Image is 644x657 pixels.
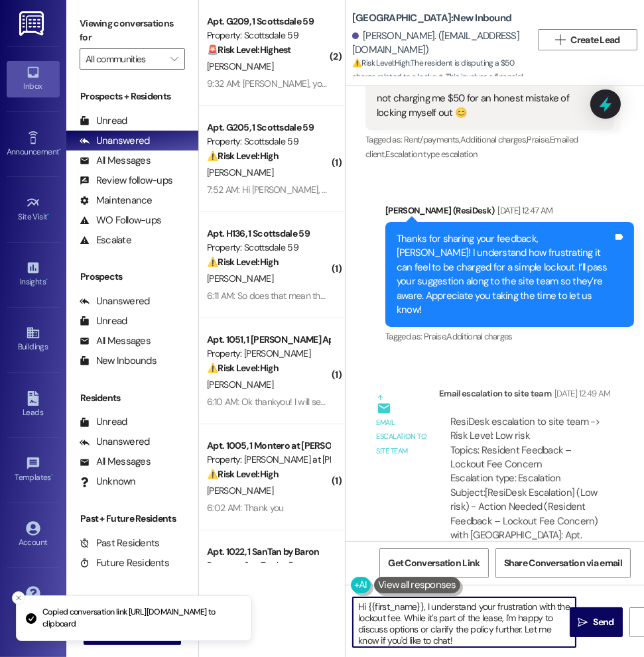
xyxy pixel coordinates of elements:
div: Unanswered [80,294,150,308]
div: Review follow-ups [80,174,172,188]
div: All Messages [80,154,151,168]
strong: ⚠️ Risk Level: High [207,150,279,162]
a: Buildings [7,322,60,357]
span: [PERSON_NAME] [207,379,273,390]
div: 6:11 AM: So does that mean that is making it not usable anymore? [207,290,456,302]
div: Subject: [ResiDesk Escalation] (Low risk) - Action Needed (Resident Feedback – Lockout Fee Concer... [450,486,603,571]
div: Tagged as: [385,327,634,346]
i:  [555,34,565,45]
div: [PERSON_NAME] (ResiDesk) [385,204,634,222]
p: Copied conversation link [URL][DOMAIN_NAME] to clipboard [42,607,241,630]
div: Thanks for sharing your feedback, [PERSON_NAME]! I understand how frustrating it can feel to be c... [397,232,613,318]
div: Unanswered [80,134,150,148]
button: Share Conversation via email [495,548,631,578]
span: • [51,471,53,480]
a: Inbox [7,61,60,97]
div: Past + Future Residents [66,512,198,526]
div: [DATE] 12:47 AM [494,204,552,217]
div: Unanswered [80,435,150,449]
span: Get Conversation Link [388,556,480,570]
button: Get Conversation Link [379,548,488,578]
div: Apt. 1022, 1 SanTan by Baron [207,545,330,559]
div: Escalate [80,233,131,247]
div: WO Follow-ups [80,213,161,227]
span: Additional charges [446,331,512,342]
input: All communities [86,48,164,70]
div: Apt. 1005, 1 Montero at [PERSON_NAME] [207,439,330,453]
span: [PERSON_NAME] [207,166,273,178]
img: ResiDesk Logo [19,11,46,36]
div: 6:02 AM: Thank you [207,502,283,514]
label: Viewing conversations for [80,13,185,48]
div: Property: Scottsdale 59 [207,241,330,255]
i:  [578,617,588,628]
span: • [46,275,48,284]
b: [GEOGRAPHIC_DATA]: New Inbound [352,11,511,25]
a: Insights • [7,257,60,292]
div: Past Residents [80,536,160,550]
span: Escalation type escalation [385,149,477,160]
span: [PERSON_NAME] [207,60,273,72]
strong: ⚠️ Risk Level: High [207,362,279,374]
div: Unread [80,415,127,429]
i:  [170,54,178,64]
div: Tagged as: [365,130,614,164]
span: Emailed client , [365,134,578,159]
span: Praise , [424,331,446,342]
strong: ⚠️ Risk Level: High [207,468,279,480]
div: Unknown [80,475,136,489]
div: Property: Scottsdale 59 [207,135,330,149]
div: Property: [PERSON_NAME] [207,347,330,361]
a: Account [7,517,60,553]
div: Email escalation to site team [439,387,614,405]
div: Maintenance [80,194,153,208]
strong: ⚠️ Risk Level: High [207,256,279,268]
div: Prospects + Residents [66,90,198,103]
button: Create Lead [538,29,637,50]
div: Unread [80,114,127,128]
strong: 🚨 Risk Level: Highest [207,44,291,56]
span: Share Conversation via email [504,556,622,570]
div: Email escalation to site team [377,416,428,458]
span: • [59,145,61,154]
div: 6:10 AM: Ok thankyou! I will see what i can do [207,396,380,408]
span: Additional charges , [460,134,527,145]
div: ResiDesk escalation to site team -> Risk Level: Low risk Topics: Resident Feedback – Lockout Fee ... [450,415,603,486]
div: Prospects [66,270,198,284]
span: [PERSON_NAME] [207,272,273,284]
span: Send [594,615,614,629]
span: : The resident is disputing a $50 charge related to a lockout. This involves a financial concern ... [352,56,531,99]
button: Send [570,607,623,637]
div: [PERSON_NAME]. ([EMAIL_ADDRESS][DOMAIN_NAME]) [352,29,521,58]
div: 7:52 AM: Hi [PERSON_NAME], sorry for the delay. Yes, the team can enter my apartment and I have n... [207,184,619,196]
a: Support [7,582,60,618]
div: 9:32 AM: [PERSON_NAME], youre useless. [207,78,366,90]
div: [DATE] 12:49 AM [551,387,610,400]
span: [PERSON_NAME] [207,485,273,497]
div: Property: [PERSON_NAME] at [PERSON_NAME] [207,453,330,467]
div: Apt. G205, 1 Scottsdale 59 [207,121,330,135]
span: Create Lead [571,33,620,47]
div: All Messages [80,334,151,348]
span: • [48,210,50,219]
div: Apt. H136, 1 Scottsdale 59 [207,227,330,241]
button: Close toast [12,591,25,605]
div: Future Residents [80,556,169,570]
div: not charging me $50 for an honest mistake of locking myself out 😊 [377,91,593,120]
div: Apt. G209, 1 Scottsdale 59 [207,15,330,29]
span: Rent/payments , [404,134,460,145]
div: Property: San Tan by Baron [207,559,330,573]
div: Property: Scottsdale 59 [207,29,330,42]
a: Site Visit • [7,192,60,227]
a: Templates • [7,452,60,488]
a: Leads [7,387,60,423]
div: New Inbounds [80,354,157,368]
strong: ⚠️ Risk Level: High [352,58,409,68]
textarea: Hi {{first_name}}, I understand your frustration with the lockout fee. While it's part of the lea... [353,597,576,647]
span: Praise , [527,134,549,145]
div: Apt. 1051, 1 [PERSON_NAME] Apts LLC [207,333,330,347]
div: Residents [66,391,198,405]
div: Unread [80,314,127,328]
div: All Messages [80,455,151,469]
